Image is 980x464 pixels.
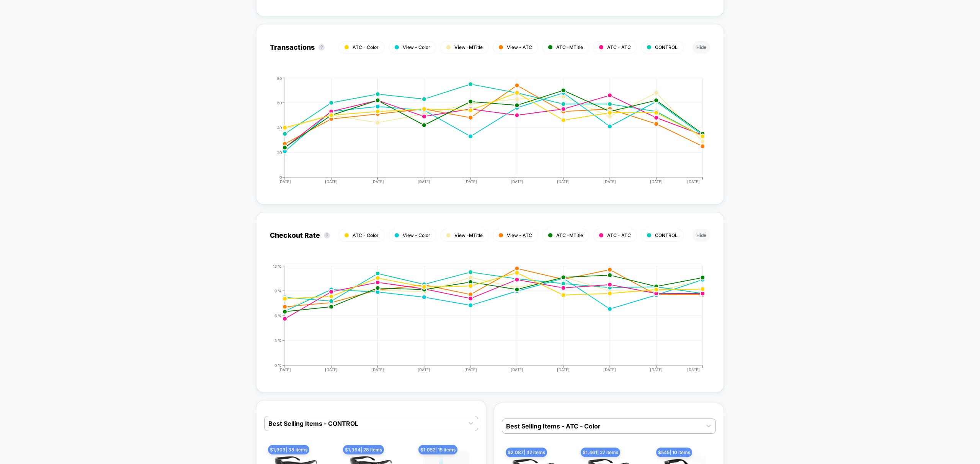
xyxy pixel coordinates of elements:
tspan: [DATE] [557,367,570,372]
span: View - Color [403,232,430,238]
tspan: [DATE] [371,179,384,184]
tspan: 60 [277,100,282,105]
tspan: [DATE] [557,179,570,184]
span: ATC - ATC [607,44,631,50]
span: $ 1,461 | 27 items [581,448,620,457]
tspan: [DATE] [371,367,384,372]
tspan: [DATE] [418,179,431,184]
span: $ 2,087 | 42 items [506,448,547,457]
span: ATC - Color [353,232,379,238]
tspan: [DATE] [279,179,291,184]
tspan: [DATE] [464,367,477,372]
span: CONTROL [655,44,678,50]
span: ATC -MTitle [556,232,583,238]
button: ? [324,232,330,238]
tspan: 80 [277,76,282,80]
span: $ 1,364 | 28 items [343,445,384,454]
tspan: [DATE] [687,367,700,372]
span: View - ATC [507,44,532,50]
button: Hide [693,229,710,242]
span: ATC - Color [353,44,379,50]
tspan: [DATE] [650,367,663,372]
span: View - ATC [507,232,532,238]
tspan: [DATE] [418,367,431,372]
tspan: 3 % [274,338,282,342]
button: Hide [693,41,710,54]
span: View -MTitle [454,232,483,238]
tspan: [DATE] [511,179,523,184]
tspan: [DATE] [604,367,616,372]
tspan: [DATE] [511,367,523,372]
span: $ 1,903 | 38 items [268,445,309,454]
span: View -MTitle [454,44,483,50]
span: View - Color [403,44,430,50]
tspan: [DATE] [464,179,477,184]
div: TRANSACTIONS [262,76,702,191]
tspan: 0 % [274,363,282,367]
span: $ 1,052 | 15 items [418,445,457,454]
tspan: [DATE] [687,179,700,184]
tspan: [DATE] [325,179,338,184]
span: ATC - ATC [607,232,631,238]
tspan: 9 % [274,288,282,293]
tspan: 20 [277,150,282,154]
div: CHECKOUT_RATE [262,264,702,379]
tspan: [DATE] [325,367,338,372]
tspan: 12 % [273,264,282,268]
button: ? [318,44,325,50]
tspan: 40 [277,125,282,130]
span: ATC -MTitle [556,44,583,50]
tspan: 0 [279,175,282,179]
tspan: 6 % [274,313,282,318]
tspan: [DATE] [604,179,616,184]
tspan: [DATE] [650,179,663,184]
tspan: [DATE] [279,367,291,372]
span: $ 545 | 10 items [656,448,692,457]
span: CONTROL [655,232,678,238]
